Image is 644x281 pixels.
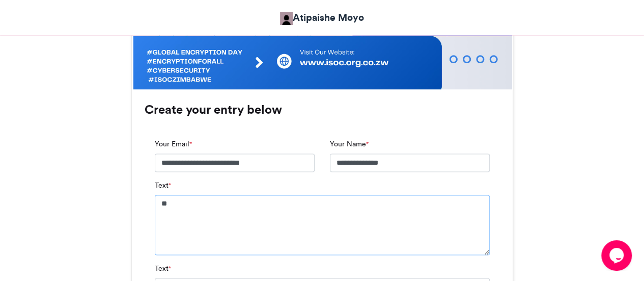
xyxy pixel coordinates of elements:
[280,12,293,25] img: Atipaishe Moyo
[155,180,171,191] label: Text
[145,104,500,116] h3: Create your entry below
[601,240,634,271] iframe: chat widget
[280,10,364,25] a: Atipaishe Moyo
[155,263,171,274] label: Text
[155,139,192,149] label: Your Email
[330,139,369,149] label: Your Name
